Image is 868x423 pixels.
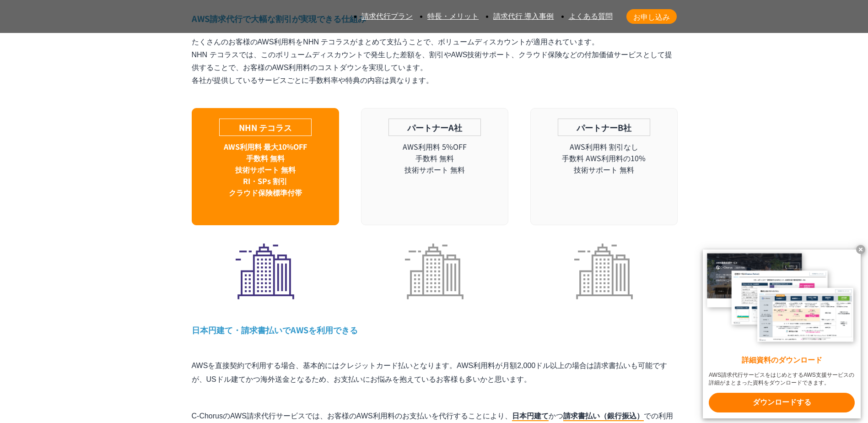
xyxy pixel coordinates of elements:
[709,393,855,412] x-t: ダウンロードする
[192,36,677,87] p: たくさんのお客様のAWS利用料をNHN テコラスがまとめて支払うことで、ボリュームディスカウントが適用されています。 NHN テコラスでは、このボリュームディスカウントで発生した差額を、割引やA...
[192,12,677,25] h4: AWS請求代行で大幅な割引が実現できる仕組み
[219,119,312,136] p: NHN テコラス
[626,9,677,24] a: お申し込み
[709,355,855,366] x-t: 詳細資料のダウンロード
[703,249,861,418] a: 詳細資料のダウンロード AWS請求代行サービスをはじめとするAWS支援サービスの詳細がまとまった資料をダウンロードできます。 ダウンロードする
[493,12,554,20] a: 請求代行 導入事例
[626,11,677,22] span: お申し込み
[192,324,677,336] h4: 日本円建て・請求書払いでAWSを利用できる
[388,119,481,136] p: パートナーA社
[558,119,650,136] p: パートナーB社
[427,12,479,20] a: 特長・メリット
[709,371,855,387] x-t: AWS請求代行サービスをはじめとするAWS支援サービスの詳細がまとまった資料をダウンロードできます。
[512,412,549,421] mark: 日本円建て
[192,141,339,198] p: AWS利用料 最大10%OFF 手数料 無料 技術サポート 無料 RI・SPs 割引 クラウド保険標準付帯
[361,141,508,175] p: AWS利用料 5%OFF 手数料 無料 技術サポート 無料
[569,12,613,20] a: よくある質問
[361,12,413,20] a: 請求代行プラン
[192,359,677,386] p: AWSを直接契約で利用する場合、基本的にはクレジットカード払いとなります。AWS利用料が月額2,000ドル以上の場合は請求書払いも可能ですが、USドル建てかつ海外送金となるため、お支払いにお悩み...
[563,412,644,421] mark: 請求書払い（銀行振込）
[531,141,677,175] p: AWS利用料 割引なし 手数料 AWS利用料の10% 技術サポート 無料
